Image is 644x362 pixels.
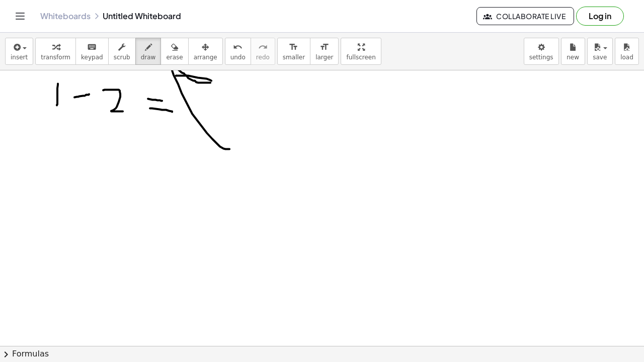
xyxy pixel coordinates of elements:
[567,54,579,61] span: new
[11,54,28,61] span: insert
[233,41,243,53] i: undo
[75,38,109,65] button: keyboardkeypad
[251,38,275,65] button: redoredo
[277,38,310,65] button: format_sizesmaller
[346,54,375,61] span: fullscreen
[561,38,585,65] button: new
[40,11,91,21] a: Whiteboards
[135,38,162,65] button: draw
[12,8,28,24] button: Toggle navigation
[283,54,305,61] span: smaller
[587,38,613,65] button: save
[576,7,624,26] button: Log in
[5,38,33,65] button: insert
[81,54,103,61] span: keypad
[188,38,223,65] button: arrange
[485,12,566,21] span: Collaborate Live
[225,38,251,65] button: undoundo
[315,54,333,61] span: larger
[476,7,574,25] button: Collaborate Live
[529,54,553,61] span: settings
[615,38,639,65] button: load
[108,38,136,65] button: scrub
[289,41,298,53] i: format_size
[114,54,130,61] span: scrub
[160,38,188,65] button: erase
[35,38,76,65] button: transform
[310,38,339,65] button: format_sizelarger
[319,41,329,53] i: format_size
[166,54,183,61] span: erase
[194,54,217,61] span: arrange
[593,54,607,61] span: save
[524,38,559,65] button: settings
[230,54,246,61] span: undo
[341,38,381,65] button: fullscreen
[258,41,268,53] i: redo
[41,54,70,61] span: transform
[256,54,270,61] span: redo
[141,54,156,61] span: draw
[620,54,633,61] span: load
[87,41,97,53] i: keyboard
